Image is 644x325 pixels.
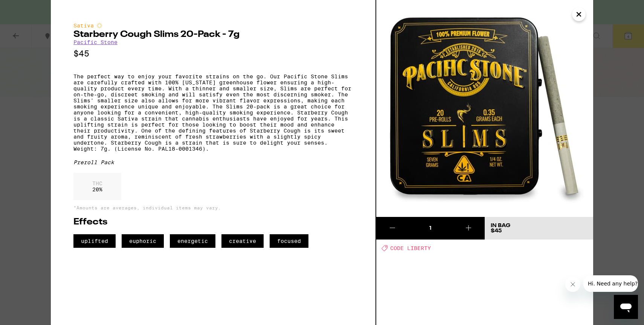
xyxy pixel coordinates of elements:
[73,173,121,200] div: 20 %
[614,295,638,319] iframe: Button to launch messaging window
[73,218,353,227] h2: Effects
[73,30,353,39] h2: Starberry Cough Slims 20-Pack - 7g
[96,23,102,29] img: sativaColor.svg
[73,23,353,29] div: Sativa
[73,234,116,248] span: uplifted
[409,224,452,232] div: 1
[390,245,431,251] span: CODE LIBERTY
[92,180,102,186] p: THC
[572,8,586,21] button: Close
[221,234,264,248] span: creative
[491,223,510,228] div: In Bag
[73,159,353,165] div: Preroll Pack
[170,234,215,248] span: energetic
[485,217,593,240] button: In Bag$45
[73,205,353,210] p: *Amounts are averages, individual items may vary.
[270,234,308,248] span: focused
[583,275,638,292] iframe: Message from company
[73,39,118,45] a: Pacific Stone
[565,277,580,292] iframe: Close message
[73,49,353,58] p: $45
[491,228,502,233] span: $45
[122,234,164,248] span: euphoric
[73,73,353,152] p: The perfect way to enjoy your favorite strains on the go. Our Pacific Stone Slims are carefully c...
